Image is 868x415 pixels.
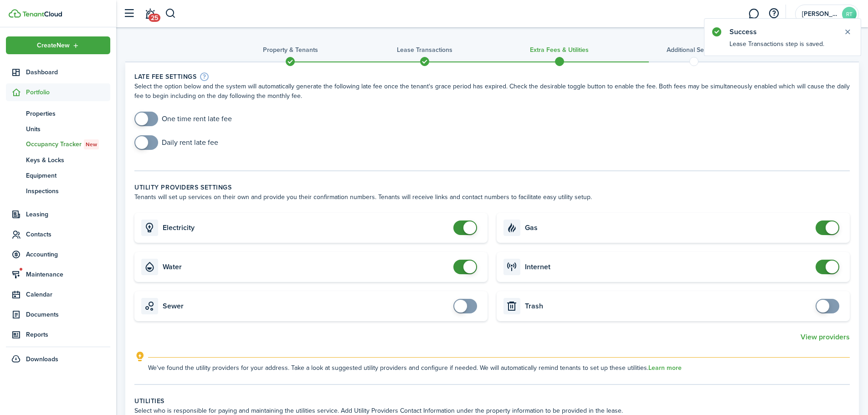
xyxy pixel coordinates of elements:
[37,42,70,49] span: Create New
[163,302,449,310] card-title: Sewer
[6,36,110,54] button: Open menu
[26,230,110,239] span: Contacts
[163,224,449,232] card-title: Electricity
[704,39,861,56] notify-body: Lease Transactions step is saved.
[26,124,110,134] span: Units
[26,67,110,77] span: Dashboard
[667,45,721,55] h3: Additional Services
[525,263,811,271] card-title: Internet
[6,326,110,343] a: Reports
[26,270,110,279] span: Maintenance
[26,354,58,364] span: Downloads
[163,263,449,271] card-title: Water
[134,82,850,101] wizard-step-header-description: Select the option below and the system will automatically generate the following late fee once th...
[134,351,146,362] i: outline
[26,210,110,219] span: Leasing
[120,5,138,22] button: Open sidebar
[6,183,110,199] a: Inspections
[26,330,110,339] span: Reports
[134,192,850,202] wizard-step-header-description: Tenants will set up services on their own and provide you their confirmation numbers. Tenants wil...
[149,14,160,22] span: 25
[842,7,857,21] avatar-text: RT
[26,139,110,149] span: Occupancy Tracker
[841,26,854,38] button: Close notify
[525,224,811,232] card-title: Gas
[530,45,589,55] h3: Extra fees & Utilities
[26,310,110,319] span: Documents
[22,11,62,17] img: TenantCloud
[148,363,850,373] explanation-description: We've found the utility providers for your address. Take a look at suggested utility providers an...
[6,137,110,152] a: Occupancy TrackerNew
[26,109,110,118] span: Properties
[6,168,110,183] a: Equipment
[26,250,110,259] span: Accounting
[26,87,110,97] span: Portfolio
[729,26,834,37] notify-title: Success
[26,155,110,165] span: Keys & Locks
[6,152,110,168] a: Keys & Locks
[26,171,110,180] span: Equipment
[6,106,110,121] a: Properties
[745,2,762,26] a: Messaging
[802,11,838,17] span: Roblyn Temple LLC
[165,6,176,21] button: Search
[9,9,21,18] img: TenantCloud
[86,140,97,149] span: New
[801,333,850,341] button: View providers
[134,396,850,406] wizard-step-header-title: Utilities
[397,45,452,55] h3: Lease Transactions
[648,364,682,372] a: Learn more
[26,186,110,196] span: Inspections
[263,45,318,55] h3: Property & Tenants
[26,290,110,299] span: Calendar
[6,121,110,137] a: Units
[6,63,110,81] a: Dashboard
[134,72,850,82] wizard-step-header-title: Late fee settings
[141,2,159,26] a: Notifications
[766,6,781,21] button: Open resource center
[525,302,811,310] card-title: Trash
[134,183,850,192] wizard-step-header-title: Utility providers settings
